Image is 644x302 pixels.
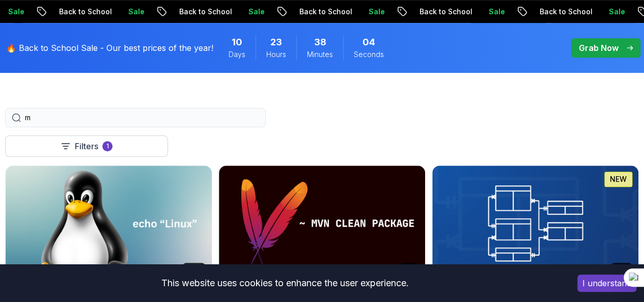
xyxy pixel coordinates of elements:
p: Back to School [171,7,240,17]
p: Back to School [51,7,120,17]
span: Days [229,49,245,60]
p: Sale [120,7,153,17]
img: Maven Essentials card [219,166,425,281]
p: Back to School [531,7,601,17]
span: 23 Hours [270,35,282,49]
img: Linux Fundamentals card [6,166,212,281]
p: Sale [601,7,633,17]
p: Sale [360,7,393,17]
div: This website uses cookies to enhance the user experience. [8,272,562,294]
p: Filters [75,140,98,152]
span: 38 Minutes [314,35,326,49]
img: Database Design & Implementation card [432,166,638,281]
p: Back to School [411,7,481,17]
span: Hours [266,49,286,60]
span: Seconds [354,49,384,60]
span: 4 Seconds [362,35,375,49]
button: Filters1 [5,135,168,157]
p: 🔥 Back to School Sale - Our best prices of the year! [6,42,213,54]
p: Back to School [291,7,360,17]
button: Accept cookies [577,274,636,292]
p: Sale [481,7,513,17]
input: Search Java, React, Spring boot ... [25,113,259,123]
span: 10 Days [232,35,242,49]
p: Grab Now [579,42,619,54]
p: Sale [240,7,273,17]
p: NEW [610,174,627,184]
p: 1 [106,142,109,150]
span: Minutes [307,49,333,60]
